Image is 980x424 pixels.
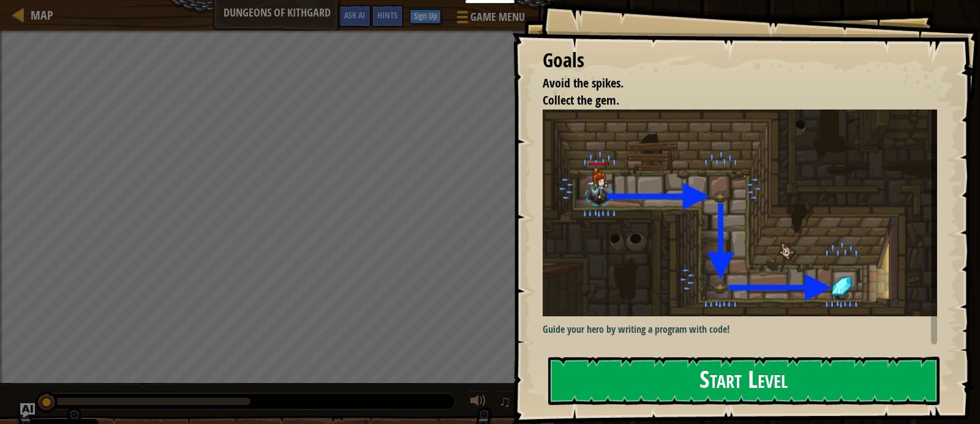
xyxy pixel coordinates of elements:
[543,322,946,337] p: Guide your hero by writing a program with code!
[466,390,491,415] button: Adjust volume
[497,390,518,415] button: ♫
[499,392,511,411] span: ♫
[527,92,934,110] li: Collect the gem.
[527,75,934,92] li: Avoid the spikes.
[543,92,619,108] span: Collect the gem.
[470,9,525,25] span: Game Menu
[548,357,940,405] button: Start Level
[20,403,35,418] button: Ask AI
[344,9,365,21] span: Ask AI
[410,9,441,24] button: Sign Up
[31,7,53,23] span: Map
[543,46,937,75] div: Goals
[543,75,624,91] span: Avoid the spikes.
[543,110,946,316] img: Dungeons of kithgard
[377,9,398,21] span: Hints
[543,342,946,370] p: Write code in the editor on the right, and click Run when you’re ready. Your hero will read it an...
[24,7,53,23] a: Map
[447,5,532,34] button: Game Menu
[338,5,371,28] button: Ask AI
